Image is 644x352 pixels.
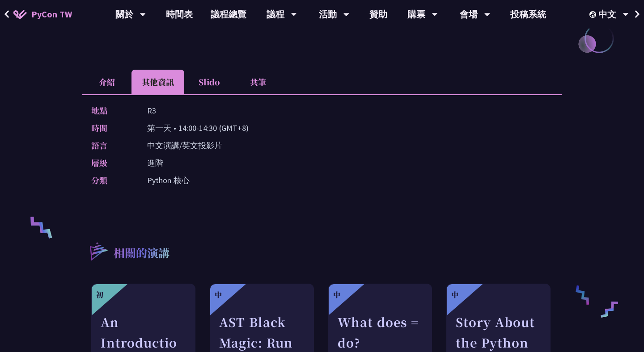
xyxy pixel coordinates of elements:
[114,245,169,263] p: 相關的演講
[96,289,103,300] div: 初
[147,122,249,134] p: 第一天 • 14:00-14:30 (GMT+8)
[31,8,72,21] span: PyCon TW
[147,156,163,169] p: 進階
[147,104,156,117] p: R3
[91,122,129,134] p: 時間
[184,70,233,94] li: Slido
[4,3,81,25] a: PyCon TW
[589,11,598,18] img: Locale Icon
[91,174,129,187] p: 分類
[147,139,222,152] p: 中文演講/英文投影片
[131,70,184,94] li: 其他資訊
[13,10,27,19] img: Home icon of PyCon TW 2025
[91,104,129,117] p: 地點
[82,70,131,94] li: 介紹
[91,156,129,169] p: 層級
[76,229,120,272] img: r3.8d01567.svg
[333,289,340,300] div: 中
[451,289,458,300] div: 中
[215,289,222,300] div: 中
[147,174,190,187] p: Python 核心
[233,70,283,94] li: 共筆
[91,139,129,152] p: 語言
